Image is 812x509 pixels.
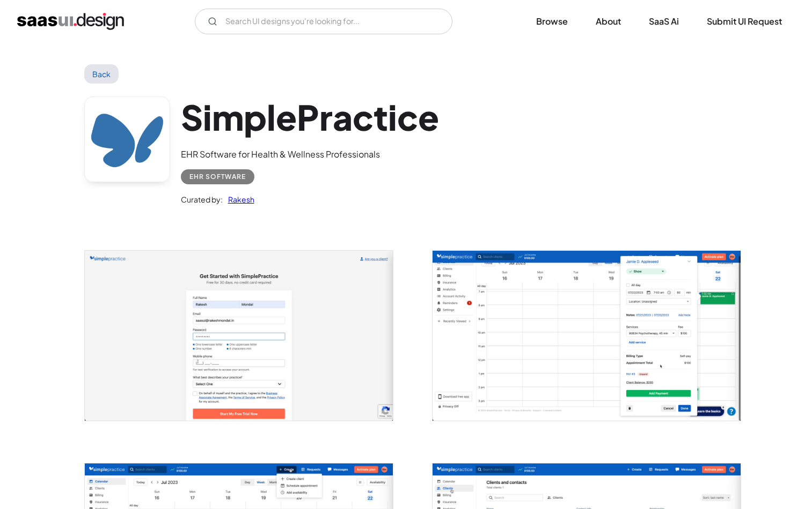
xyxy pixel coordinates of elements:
div: EHR Software for Health & Wellness Professionals [181,148,439,161]
a: open lightbox [433,251,741,421]
a: Rakesh [223,193,254,206]
a: SaaS Ai [636,10,692,33]
div: Curated by: [181,193,223,206]
a: About [583,10,634,33]
h1: SimplePractice [181,96,439,138]
img: 64cf8bb3d3768d39b7372c73_SimplePractice%20-%20EHR%20Software%20for%20Health%20%26%20Wellness%20Pr... [85,251,393,421]
a: Browse [523,10,581,33]
a: home [17,13,124,30]
img: 64cf8bb462f87a603343e167_SimplePractice%20-%20EHR%20Software%20for%20Health%20%26%20Wellness%20Pr... [433,251,741,421]
a: open lightbox [85,251,393,421]
a: Back [84,64,119,84]
div: EHR Software [189,170,246,183]
form: Email Form [195,9,452,34]
input: Search UI designs you're looking for... [195,9,452,34]
a: Submit UI Request [694,10,795,33]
